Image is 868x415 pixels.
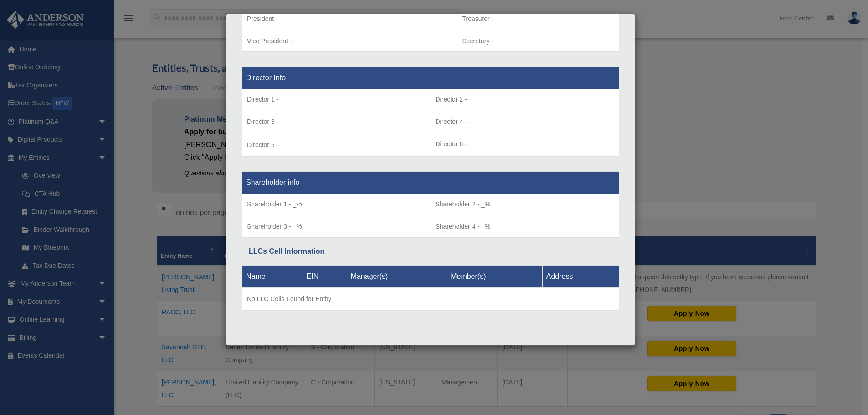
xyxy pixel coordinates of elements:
p: Shareholder 4 - _% [436,221,615,232]
p: Shareholder 2 - _% [436,199,615,210]
th: Name [242,265,303,287]
th: Shareholder info [242,172,619,194]
th: Manager(s) [347,265,447,287]
th: Director Info [242,67,619,89]
p: Treasurer - [462,13,614,25]
p: Director 3 - [247,116,426,128]
td: Director 5 - [242,89,431,157]
p: President - [247,13,452,25]
p: Shareholder 1 - _% [247,199,426,210]
p: Director 4 - [436,116,615,128]
th: EIN [303,265,347,287]
th: Member(s) [447,265,543,287]
div: LLCs Cell Information [249,245,612,258]
th: Address [542,265,619,287]
p: Director 6 - [436,138,615,150]
p: Director 2 - [436,94,615,105]
p: Director 1 - [247,94,426,105]
p: Secretary - [462,36,614,47]
td: No LLC Cells Found for Entity [242,287,619,310]
p: Shareholder 3 - _% [247,221,426,232]
p: Vice President - [247,36,452,47]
